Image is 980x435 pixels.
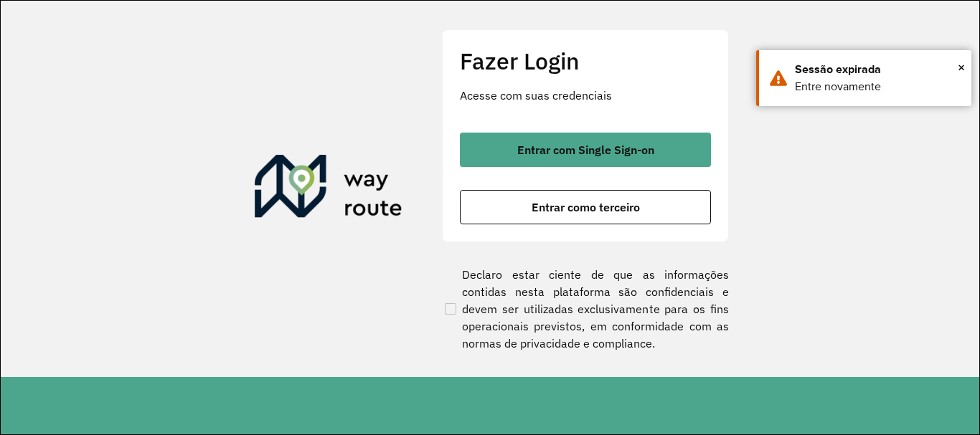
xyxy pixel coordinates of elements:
span: × [958,57,965,78]
span: Entrar com Single Sign-on [517,144,654,156]
label: Declaro estar ciente de que as informações contidas nesta plataforma são confidenciais e devem se... [442,266,729,352]
h2: Fazer Login [460,47,711,75]
button: Close [958,57,965,78]
span: Entrar como terceiro [532,201,640,213]
div: Entre novamente [795,78,961,95]
div: Sessão expirada [795,61,961,78]
img: Roteirizador AmbevTech [255,155,402,224]
p: Acesse com suas credenciais [460,87,711,104]
button: button [460,190,711,224]
button: button [460,133,711,167]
